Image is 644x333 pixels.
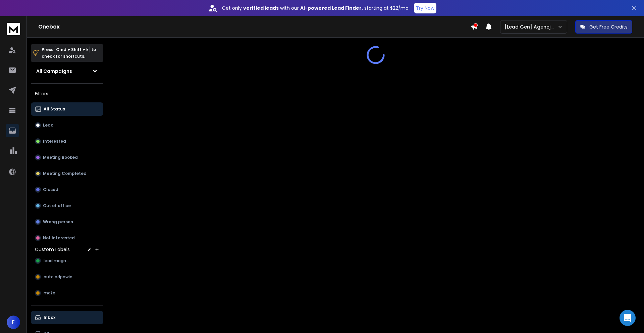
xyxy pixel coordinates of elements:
button: Out of office [31,199,103,212]
button: lead magnet [31,254,103,268]
p: Try Now [416,5,434,11]
button: All Status [31,102,103,116]
button: F [7,316,20,329]
button: Not Interested [31,231,103,245]
p: Closed [43,187,58,192]
p: Lead [43,123,54,128]
span: może [44,290,55,296]
p: Meeting Completed [43,171,87,176]
p: Not Interested [43,235,75,241]
h1: Onebox [38,23,471,31]
button: Inbox [31,311,103,324]
p: Out of office [43,203,71,208]
p: Get Free Credits [589,23,628,30]
h3: Filters [31,89,103,98]
h3: Custom Labels [35,246,70,253]
span: Cmd + Shift + k [55,46,90,53]
p: All Status [44,106,65,112]
img: logo [7,23,20,35]
strong: verified leads [243,5,279,11]
button: Wrong person [31,215,103,229]
p: [Lead Gen] Agencje pracy [504,23,557,30]
div: Open Intercom Messenger [620,310,636,326]
p: Get only with our starting at $22/mo [222,5,409,11]
span: lead magnet [44,258,71,264]
p: Wrong person [43,219,73,225]
button: może [31,286,103,300]
button: Meeting Booked [31,151,103,164]
button: Meeting Completed [31,167,103,180]
p: Inbox [44,315,55,320]
button: auto odpowiedź [31,270,103,284]
button: Try Now [414,3,436,13]
button: All Campaigns [31,64,103,78]
p: Press to check for shortcuts. [42,46,96,60]
span: auto odpowiedź [44,274,77,280]
button: Closed [31,183,103,196]
button: Lead [31,118,103,132]
p: Interested [43,139,66,144]
strong: AI-powered Lead Finder, [300,5,363,11]
button: Get Free Credits [575,20,632,34]
h1: All Campaigns [36,68,72,75]
p: Meeting Booked [43,155,78,160]
button: Interested [31,135,103,148]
